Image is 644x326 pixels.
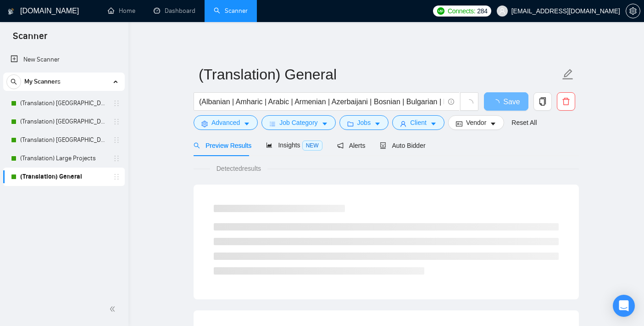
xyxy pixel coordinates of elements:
[613,295,635,317] div: Open Intercom Messenger
[430,120,437,127] span: caret-down
[24,73,61,91] span: My Scanners
[533,92,552,111] button: copy
[11,51,117,69] a: New Scanner
[374,120,381,127] span: caret-down
[477,6,487,16] span: 284
[392,115,444,130] button: userClientcaret-down
[626,7,640,15] a: setting
[3,51,125,69] li: New Scanner
[448,115,504,130] button: idcardVendorcaret-down
[244,120,250,127] span: caret-down
[199,63,560,86] input: Scanner name...
[20,149,107,168] a: (Translation) Large Projects
[20,168,107,186] a: (Translation) General
[269,120,276,127] span: bars
[492,99,503,107] span: loading
[266,141,322,149] span: Insights
[20,112,107,131] a: (Translation) [GEOGRAPHIC_DATA]
[337,142,344,149] span: notification
[266,142,272,148] span: area-chart
[211,118,240,128] span: Advanced
[214,7,248,15] a: searchScanner
[113,100,120,107] span: holder
[562,68,574,80] span: edit
[534,97,551,106] span: copy
[337,142,366,149] span: Alerts
[490,120,496,127] span: caret-down
[626,4,640,18] button: setting
[357,118,371,128] span: Jobs
[194,115,258,130] button: settingAdvancedcaret-down
[20,131,107,149] a: (Translation) [GEOGRAPHIC_DATA]
[3,73,125,186] li: My Scanners
[108,7,135,15] a: homeHome
[448,6,475,16] span: Connects:
[8,4,14,19] img: logo
[279,118,317,128] span: Job Category
[154,7,195,15] a: dashboardDashboard
[210,163,267,174] span: Detected results
[20,94,107,112] a: (Translation) [GEOGRAPHIC_DATA]
[511,118,537,128] a: Reset All
[339,115,389,130] button: folderJobscaret-down
[302,141,322,151] span: NEW
[322,120,328,127] span: caret-down
[626,7,640,15] span: setting
[484,92,528,111] button: Save
[503,96,520,107] span: Save
[113,118,120,125] span: holder
[448,99,454,105] span: info-circle
[261,115,335,130] button: barsJob Categorycaret-down
[194,142,251,149] span: Preview Results
[347,120,354,127] span: folder
[113,173,120,180] span: holder
[400,120,406,127] span: user
[437,7,444,15] img: upwork-logo.png
[6,29,55,49] span: Scanner
[410,118,427,128] span: Client
[7,79,21,85] span: search
[113,136,120,144] span: holder
[109,304,118,314] span: double-left
[6,74,21,89] button: search
[499,8,505,14] span: user
[199,96,444,107] input: Search Freelance Jobs...
[380,142,386,149] span: robot
[194,142,200,149] span: search
[557,97,575,106] span: delete
[557,92,575,111] button: delete
[465,99,473,107] span: loading
[466,118,486,128] span: Vendor
[201,120,208,127] span: setting
[456,120,462,127] span: idcard
[113,155,120,162] span: holder
[380,142,425,149] span: Auto Bidder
